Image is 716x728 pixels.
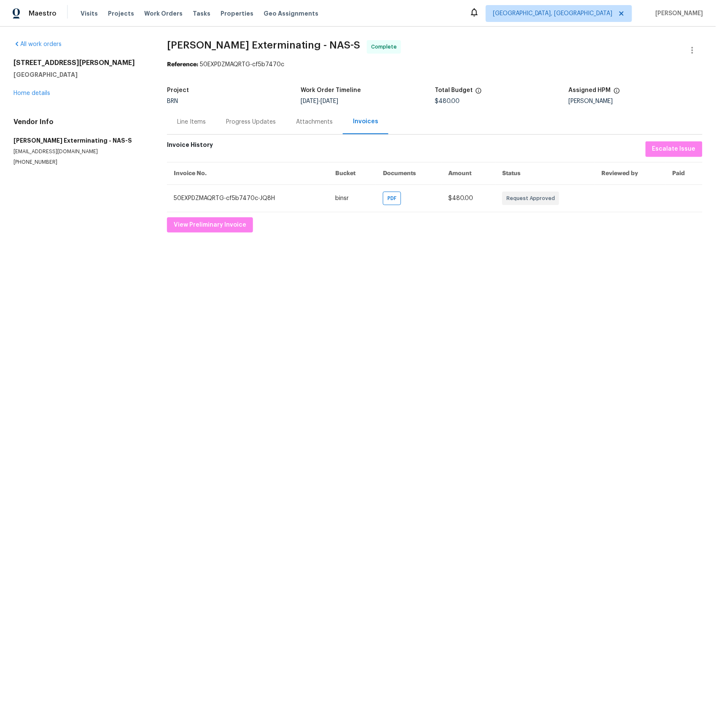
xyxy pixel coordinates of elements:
div: Invoices [353,117,378,126]
button: View Preliminary Invoice [167,217,253,233]
td: binsr [328,184,376,212]
span: Visits [81,9,98,18]
span: BRN [167,98,178,104]
a: All work orders [13,41,62,47]
span: Request Approved [506,194,558,203]
div: Progress Updates [226,118,276,126]
span: View Preliminary Invoice [174,220,246,230]
span: $480.00 [435,98,460,104]
span: Tasks [193,11,210,16]
div: Line Items [177,118,206,126]
th: Invoice No. [167,162,328,184]
span: Escalate Issue [652,144,696,154]
span: The hpm assigned to this work order. [614,87,620,98]
h5: Total Budget [435,87,473,93]
span: PDF [388,194,400,203]
span: - [301,98,339,104]
h4: Vendor Info [13,118,147,126]
h5: Work Order Timeline [301,87,361,93]
div: PDF [383,192,401,205]
th: Amount [441,162,495,184]
span: [GEOGRAPHIC_DATA], [GEOGRAPHIC_DATA] [493,9,613,18]
span: Projects [108,9,134,18]
th: Bucket [328,162,376,184]
span: Geo Assignments [264,9,318,18]
span: [DATE] [321,98,339,104]
span: Complete [371,43,400,51]
h5: Assigned HPM [569,87,611,93]
h5: [GEOGRAPHIC_DATA] [13,70,147,79]
h5: Project [167,87,189,93]
span: $480.00 [448,195,473,201]
div: [PERSON_NAME] [569,98,703,104]
th: Status [495,162,595,184]
h2: [STREET_ADDRESS][PERSON_NAME] [13,59,147,67]
span: [DATE] [301,98,319,104]
p: [EMAIL_ADDRESS][DOMAIN_NAME] [13,148,147,155]
span: Maestro [29,9,57,18]
h5: [PERSON_NAME] Exterminating - NAS-S [13,136,147,145]
span: Work Orders [144,9,183,18]
button: Escalate Issue [646,141,703,157]
span: Properties [221,9,253,18]
th: Documents [376,162,441,184]
h6: Invoice History [167,141,213,153]
span: The total cost of line items that have been proposed by Opendoor. This sum includes line items th... [475,87,482,98]
span: [PERSON_NAME] [652,9,703,18]
div: 50EXPDZMAQRTG-cf5b7470c [167,60,703,69]
p: [PHONE_NUMBER] [13,159,147,166]
th: Reviewed by [595,162,666,184]
div: Attachments [296,118,333,126]
th: Paid [666,162,703,184]
a: Home details [13,90,50,96]
span: [PERSON_NAME] Exterminating - NAS-S [167,40,360,50]
td: 50EXPDZMAQRTG-cf5b7470c-JQ8H [167,184,328,212]
b: Reference: [167,62,198,68]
